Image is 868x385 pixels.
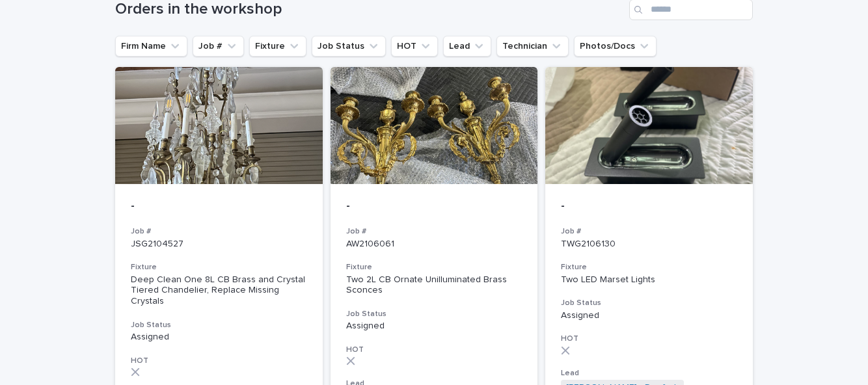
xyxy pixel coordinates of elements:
p: TWG2106130 [561,239,737,250]
div: Two LED Marset Lights [561,274,737,285]
button: Photos/Docs [574,36,657,57]
p: Assigned [561,310,737,321]
button: Lead [443,36,491,57]
h3: Fixture [561,262,737,272]
button: Firm Name [115,36,187,57]
h3: Job Status [131,320,307,330]
h3: Fixture [131,262,307,272]
div: Two 2L CB Ornate Unilluminated Brass Sconces [346,274,522,297]
button: Technician [496,36,569,57]
button: Job # [193,36,244,57]
p: Assigned [131,332,307,343]
h3: Job # [131,226,307,237]
p: - [561,200,737,214]
p: - [131,200,307,214]
h3: Lead [561,368,737,378]
p: AW2106061 [346,239,522,250]
p: JSG2104527 [131,239,307,250]
p: Assigned [346,321,522,332]
h3: Job Status [346,309,522,319]
p: - [346,200,522,214]
h3: Fixture [346,262,522,272]
h3: HOT [131,356,307,366]
h3: HOT [346,345,522,355]
h3: Job Status [561,298,737,308]
button: HOT [391,36,438,57]
button: Fixture [249,36,306,57]
h3: HOT [561,334,737,344]
h3: Job # [561,226,737,237]
div: Deep Clean One 8L CB Brass and Crystal Tiered Chandelier, Replace Missing Crystals [131,274,307,307]
button: Job Status [312,36,386,57]
h3: Job # [346,226,522,237]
